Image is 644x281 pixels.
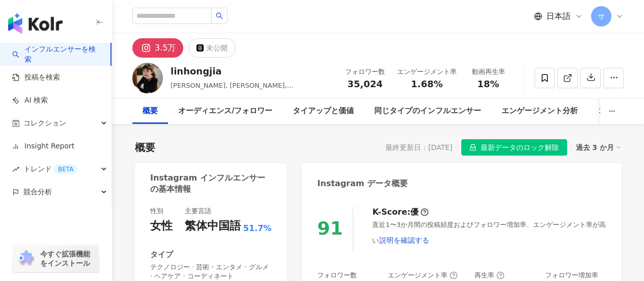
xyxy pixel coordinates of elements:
[469,67,508,77] div: 動画再生率
[477,79,499,89] span: 18%
[469,144,477,151] span: lock
[379,236,429,244] span: 説明を確認する
[388,271,458,280] div: エンゲージメント率
[40,249,96,268] span: 今すぐ拡張機能をインストール
[12,141,74,151] a: Insight Report
[411,79,442,89] span: 1.68%
[132,63,163,93] img: KOL Avatar
[372,207,429,218] div: K-Score :
[372,220,606,250] div: 直近1〜3か月間の投稿頻度およびフォロワー増加率、エンゲージメント率が高い
[345,67,385,77] div: フォロワー数
[171,82,293,99] span: [PERSON_NAME], [PERSON_NAME], [PERSON_NAME], [PERSON_NAME]
[12,95,48,106] a: AI 検索
[206,41,228,55] div: 未公開
[150,249,173,260] div: タイプ
[546,11,571,22] span: 日本語
[13,245,99,272] a: chrome extension今すぐ拡張機能をインストール
[317,271,357,280] div: フォロワー数
[185,207,211,216] div: 主要言語
[461,139,567,156] button: 最新データのロック解除
[23,112,66,135] span: コレクション
[155,41,176,55] div: 3.5万
[374,105,481,117] div: 同じタイプのインフルエンサー
[150,218,173,234] div: 女性
[23,158,77,181] span: トレンド
[293,105,354,117] div: タイアップと価値
[185,218,241,234] div: 繁体中国語
[397,67,457,77] div: エンゲージメント率
[243,223,272,234] span: 51.7%
[576,141,622,154] div: 過去 3 か月
[12,44,102,64] a: searchインフルエンサーを検索
[150,207,163,216] div: 性別
[481,140,559,156] span: 最新データのロック解除
[8,13,63,34] img: logo
[216,12,223,19] span: search
[347,79,382,89] span: 35,024
[178,105,272,117] div: オーディエンス/フォロワー
[317,178,408,189] div: Instagram データ概要
[474,271,505,280] div: 再生率
[143,105,158,117] div: 概要
[54,164,77,174] div: BETA
[16,250,36,267] img: chrome extension
[385,143,452,151] div: 最終更新日：[DATE]
[132,38,183,58] button: 3.5万
[317,218,343,239] div: 91
[12,72,60,83] a: 投稿を検索
[23,181,52,203] span: 競合分析
[188,38,236,58] button: 未公開
[150,263,271,281] span: テクノロジー · 芸術・エンタメ · グルメ · ヘアケア · コーディネート
[598,11,605,22] span: サ
[12,166,19,173] span: rise
[135,140,155,155] div: 概要
[379,230,430,250] button: 説明を確認する
[171,65,334,78] div: linhongjia
[501,105,578,117] div: エンゲージメント分析
[410,207,418,218] div: 優
[150,172,266,195] div: Instagram インフルエンサーの基本情報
